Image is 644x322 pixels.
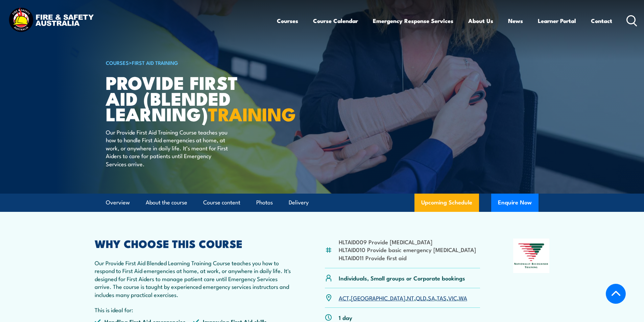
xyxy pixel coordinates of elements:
a: WA [459,294,467,302]
p: Individuals, Small groups or Corporate bookings [339,274,465,282]
a: ACT [339,294,349,302]
a: Learner Portal [538,12,576,30]
a: TAS [437,294,447,302]
a: First Aid Training [132,59,178,66]
a: SA [428,294,435,302]
button: Enquire Now [491,194,539,212]
p: 1 day [339,314,352,321]
a: VIC [448,294,457,302]
a: [GEOGRAPHIC_DATA] [351,294,405,302]
p: Our Provide First Aid Training Course teaches you how to handle First Aid emergencies at home, at... [106,128,229,168]
a: Contact [591,12,612,30]
p: , , , , , , , [339,294,467,302]
p: This is ideal for: [95,306,292,314]
p: Our Provide First Aid Blended Learning Training Course teaches you how to respond to First Aid em... [95,259,292,298]
a: NT [407,294,414,302]
a: Emergency Response Services [373,12,453,30]
h6: > [106,58,273,67]
a: QLD [416,294,426,302]
a: Upcoming Schedule [414,194,479,212]
a: About Us [468,12,493,30]
h1: Provide First Aid (Blended Learning) [106,74,273,122]
a: Overview [106,194,130,212]
li: HLTAID011 Provide first aid [339,254,476,262]
a: News [508,12,523,30]
li: HLTAID009 Provide [MEDICAL_DATA] [339,238,476,246]
a: Delivery [289,194,309,212]
img: Nationally Recognised Training logo. [513,239,550,273]
strong: TRAINING [208,99,296,127]
a: About the course [146,194,187,212]
a: COURSES [106,59,129,66]
a: Course Calendar [313,12,358,30]
a: Course content [203,194,240,212]
h2: WHY CHOOSE THIS COURSE [95,239,292,248]
a: Courses [277,12,298,30]
li: HLTAID010 Provide basic emergency [MEDICAL_DATA] [339,246,476,253]
a: Photos [256,194,273,212]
